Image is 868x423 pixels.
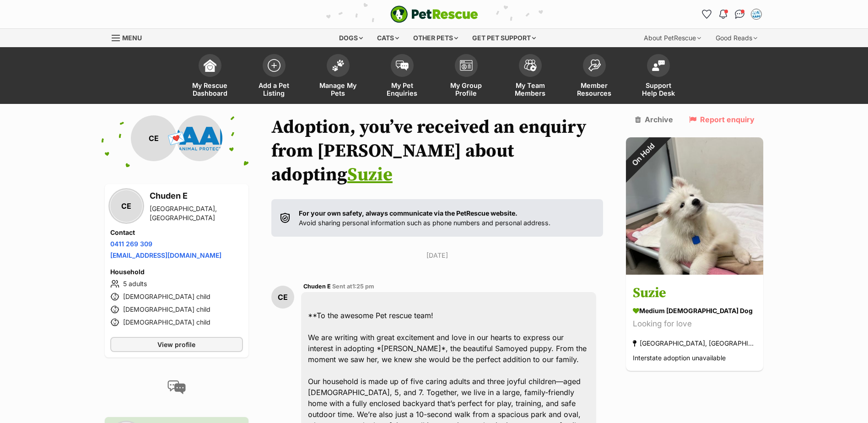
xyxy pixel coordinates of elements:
[633,354,726,362] span: Interstate adoption unavailable
[299,208,550,228] p: Avoid sharing personal information such as phone numbers and personal address.
[633,318,756,331] div: Looking for love
[633,283,756,304] h3: Suzie
[178,49,242,104] a: My Rescue Dashboard
[271,250,604,260] p: [DATE]
[150,190,243,202] h3: Chuden E
[110,317,243,328] li: [DEMOGRAPHIC_DATA] child
[633,306,756,316] div: medium [DEMOGRAPHIC_DATA] Dog
[131,115,177,161] div: CE
[271,115,604,187] h1: Adoption, you’ve received an enquiry from [PERSON_NAME] about adopting
[709,29,764,47] div: Good Reads
[719,10,727,19] img: notifications-46538b983faf8c2785f20acdc204bb7945ddae34d4c08c2a6579f10ce5e182be.svg
[306,49,370,104] a: Manage My Pets
[150,204,243,222] div: [GEOGRAPHIC_DATA], [GEOGRAPHIC_DATA]
[204,59,216,72] img: dashboard-icon-eb2f2d2d3e046f16d808141f083e7271f6b2e854fb5c12c21221c1fb7104beca.svg
[271,286,294,309] div: CE
[626,137,763,275] img: Suzie
[390,5,478,23] a: PetRescue
[637,29,707,47] div: About PetRescue
[638,81,679,97] span: Support Help Desk
[498,49,562,104] a: My Team Members
[652,60,665,71] img: help-desk-icon-fdf02630f3aa405de69fd3d07c3f3aa587a6932b1a1747fa1d2bba05be0121f9.svg
[318,81,359,97] span: Manage My Pets
[588,59,601,71] img: member-resources-icon-8e73f808a243e03378d46382f2149f9095a855e16c252ad45f914b54edf8863c.svg
[371,29,405,47] div: Cats
[390,5,478,23] img: logo-e224e6f780fb5917bec1dbf3a21bbac754714ae5b6737aabdf751b685950b380.svg
[749,7,764,22] button: My account
[110,278,243,289] li: 5 adults
[157,340,195,349] span: View profile
[735,10,744,19] img: chat-41dd97257d64d25036548639549fe6c8038ab92f7586957e7f3b1b290dea8141.svg
[347,163,393,186] a: Suzie
[633,337,756,350] div: [GEOGRAPHIC_DATA], [GEOGRAPHIC_DATA]
[332,283,374,290] span: Sent at
[510,81,551,97] span: My Team Members
[733,7,747,22] a: Conversations
[700,7,764,22] ul: Account quick links
[110,240,152,248] a: 0411 269 309
[446,81,487,97] span: My Group Profile
[460,60,473,71] img: group-profile-icon-3fa3cf56718a62981997c0bc7e787c4b2cf8bcc04b72c1350f741eb67cf2f40e.svg
[396,60,409,70] img: pet-enquiries-icon-7e3ad2cf08bfb03b45e93fb7055b45f3efa6380592205ae92323e6603595dc1f.svg
[253,81,295,97] span: Add a Pet Listing
[370,49,434,104] a: My Pet Enquiries
[626,277,763,371] a: Suzie medium [DEMOGRAPHIC_DATA] Dog Looking for love [GEOGRAPHIC_DATA], [GEOGRAPHIC_DATA] Interst...
[110,267,243,277] h4: Household
[333,29,369,47] div: Dogs
[299,209,518,217] strong: For your own safety, always communicate via the PetRescue website.
[110,304,243,315] li: [DEMOGRAPHIC_DATA] child
[524,60,537,71] img: team-members-icon-5396bd8760b3fe7c0b43da4ab00e1e3bb1a5d9ba89233759b79545d2d3fc5d0d.svg
[177,115,222,161] img: Australian Animal Protection Society (AAPS) profile pic
[614,125,673,184] div: On Hold
[110,291,243,302] li: [DEMOGRAPHIC_DATA] child
[112,29,148,45] a: Menu
[716,7,731,22] button: Notifications
[466,29,542,47] div: Get pet support
[242,49,306,104] a: Add a Pet Listing
[167,380,186,394] img: conversation-icon-4a6f8262b818ee0b60e3300018af0b2d0b884aa5de6e9bcb8d3d4eeb1a70a7c4.svg
[122,34,142,42] span: Menu
[166,129,187,148] span: 💌
[352,283,374,290] span: 1:25 pm
[562,49,626,104] a: Member Resources
[110,251,221,259] a: [EMAIL_ADDRESS][DOMAIN_NAME]
[189,81,231,97] span: My Rescue Dashboard
[382,81,423,97] span: My Pet Enquiries
[434,49,498,104] a: My Group Profile
[110,337,243,352] a: View profile
[635,115,673,124] a: Archive
[689,115,755,124] a: Report enquiry
[332,60,345,71] img: manage-my-pets-icon-02211641906a0b7f246fdf0571729dbe1e7629f14944591b6c1af311fb30b64b.svg
[752,10,761,19] img: Adoption Team profile pic
[303,283,331,290] span: Chuden E
[626,49,690,104] a: Support Help Desk
[407,29,464,47] div: Other pets
[268,59,280,72] img: add-pet-listing-icon-0afa8454b4691262ce3f59096e99ab1cd57d4a30225e0717b998d2c9b9846f56.svg
[626,267,763,277] a: On Hold
[110,228,243,237] h4: Contact
[700,7,714,22] a: Favourites
[574,81,615,97] span: Member Resources
[110,190,142,222] div: CE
